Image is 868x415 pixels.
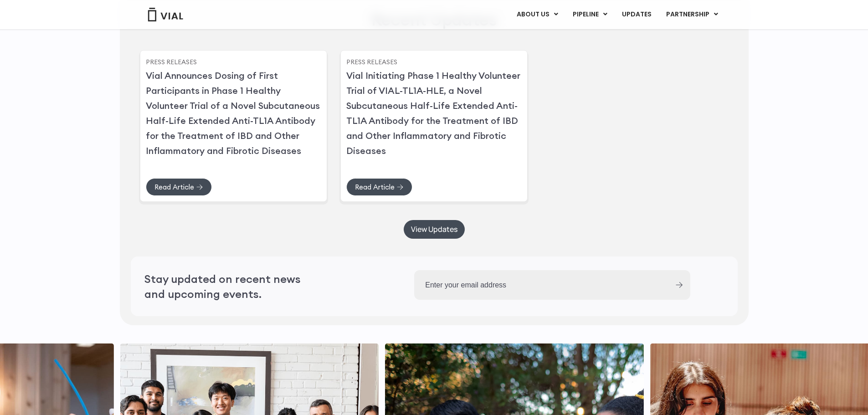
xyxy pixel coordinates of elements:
a: View Updates [404,220,465,239]
a: UPDATES [615,7,658,22]
a: ABOUT USMenu Toggle [509,7,565,22]
span: View Updates [411,226,457,233]
a: Read Article [146,178,212,196]
a: PARTNERSHIPMenu Toggle [659,7,725,22]
a: Read Article [346,178,412,196]
a: PIPELINEMenu Toggle [565,7,614,22]
img: Vial Logo [147,8,184,21]
a: Press Releases [346,58,397,66]
a: Vial Initiating Phase 1 Healthy Volunteer Trial of VIAL-TL1A-HLE, a Novel Subcutaneous Half-Life ... [346,70,520,156]
span: Read Article [154,184,194,190]
span: Read Article [355,184,395,190]
input: Enter your email address [414,270,668,300]
a: Vial Announces Dosing of First Participants in Phase 1 Healthy Volunteer Trial of a Novel Subcuta... [146,70,320,156]
a: Press Releases [146,58,197,66]
h2: Stay updated on recent news and upcoming events. [144,272,322,301]
input: Submit [676,282,683,288]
